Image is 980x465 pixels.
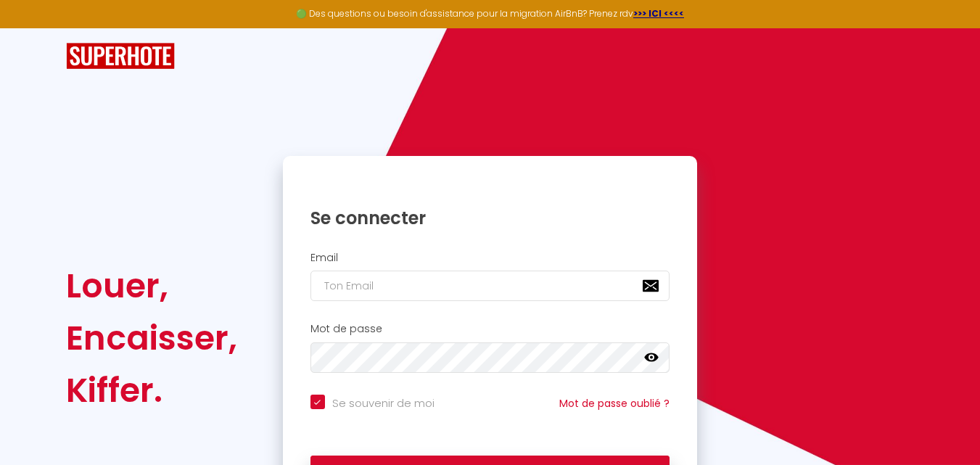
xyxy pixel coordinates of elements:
[310,252,670,264] h2: Email
[66,260,237,312] div: Louer,
[66,312,237,364] div: Encaisser,
[310,323,670,335] h2: Mot de passe
[66,43,175,70] img: SuperHote logo
[310,207,670,229] h1: Se connecter
[633,7,684,20] a: >>> ICI <<<<
[310,271,670,301] input: Ton Email
[559,396,670,411] a: Mot de passe oublié ?
[66,364,237,416] div: Kiffer.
